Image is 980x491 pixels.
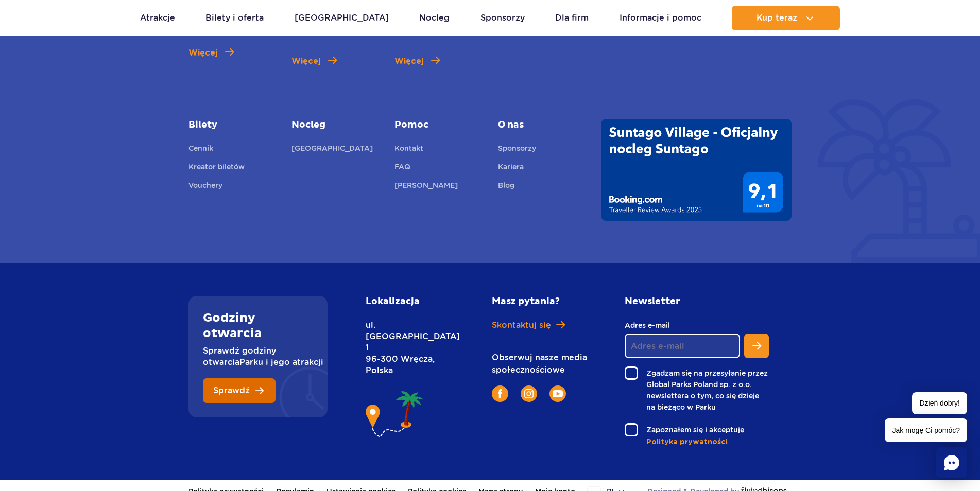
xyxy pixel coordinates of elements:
[744,334,769,358] button: Zapisz się do newslettera
[625,366,769,413] label: Zgadzam się na przesyłanie przez Global Parks Poland sp. z o.o. newslettera o tym, co się dzieje ...
[188,47,234,59] a: Więcej
[140,6,175,30] a: Atrakcje
[936,447,967,478] div: Chat
[555,6,589,30] a: Dla firm
[291,119,379,131] a: Nocleg
[498,389,502,398] img: Facebook
[498,143,536,157] a: Sponsorzy
[366,296,445,307] h2: Lokalizacja
[394,143,423,157] a: Kontakt
[492,352,592,376] p: Obserwuj nasze media społecznościowe
[205,6,264,30] a: Bilety i oferta
[203,378,276,403] a: Sprawdź
[553,390,563,397] img: YouTube
[188,143,213,157] a: Cennik
[394,55,423,67] span: Więcej
[188,180,222,194] a: Vouchery
[625,320,740,331] label: Adres e-mail
[366,320,445,376] p: ul. [GEOGRAPHIC_DATA] 1 96-300 Wręcza, Polska
[394,180,458,194] a: [PERSON_NAME]
[757,13,797,23] span: Kup teraz
[625,296,769,307] h2: Newsletter
[498,180,514,194] a: Blog
[646,437,728,447] span: Polityka prywatności
[885,418,967,442] span: Jak mogę Ci pomóc?
[492,296,592,307] h2: Masz pytania?
[620,6,701,30] a: Informacje i pomoc
[188,47,217,59] span: Więcej
[646,436,769,447] a: Polityka prywatności
[601,119,792,221] img: Traveller Review Awards 2025' od Booking.com dla Suntago Village - wynik 9.1/10
[480,6,525,30] a: Sponsorzy
[295,6,389,30] a: [GEOGRAPHIC_DATA]
[188,119,276,131] a: Bilety
[524,389,534,398] img: Instagram
[732,6,840,30] button: Kup teraz
[492,320,592,331] a: Skontaktuj się
[625,423,769,436] label: Zapoznałem się i akceptuję
[394,55,440,67] a: Więcej
[188,161,245,176] a: Kreator biletów
[291,55,320,67] span: Więcej
[291,55,337,67] a: Więcej
[394,119,482,131] a: Pomoc
[291,143,373,157] a: [GEOGRAPHIC_DATA]
[492,320,551,331] span: Skontaktuj się
[498,119,586,131] span: O nas
[203,310,313,341] h2: Godziny otwarcia
[912,392,967,414] span: Dzień dobry!
[213,387,250,395] span: Sprawdź
[203,345,313,368] p: Sprawdź godziny otwarcia Parku i jego atrakcji
[394,161,410,176] a: FAQ
[419,6,450,30] a: Nocleg
[625,334,740,358] input: Adres e-mail
[498,161,524,176] a: Kariera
